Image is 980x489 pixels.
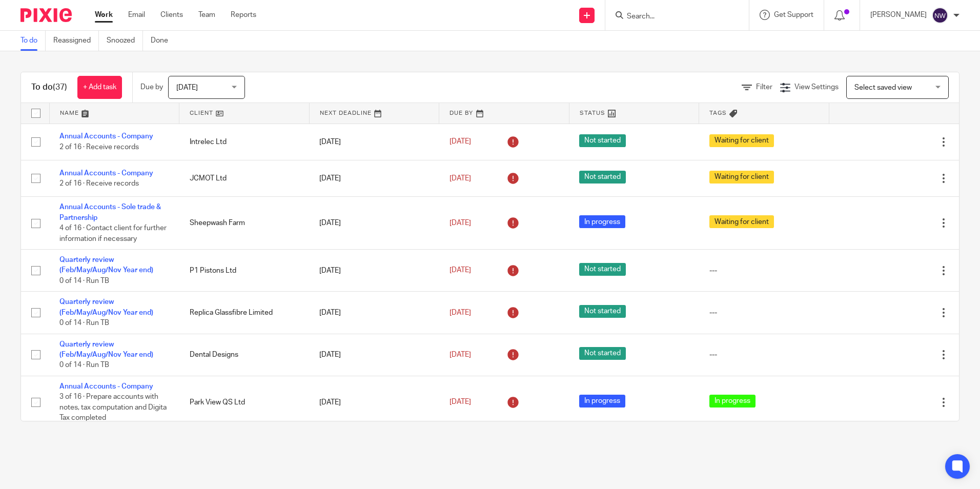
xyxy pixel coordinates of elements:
a: Snoozed [107,31,143,51]
td: [DATE] [309,124,439,160]
a: Quarterly review (Feb/May/Aug/Nov Year end) [59,298,153,316]
span: Tags [709,110,727,116]
span: Get Support [774,11,813,18]
span: [DATE] [450,175,471,182]
div: --- [709,266,819,276]
span: [DATE] [450,219,471,227]
span: Not started [579,171,626,184]
span: [DATE] [450,267,471,274]
td: [DATE] [309,197,439,250]
span: [DATE] [450,351,471,358]
td: Dental Designs [179,334,310,376]
span: Waiting for client [709,215,774,228]
a: Reports [231,10,256,20]
span: 3 of 16 · Prepare accounts with notes, tax computation and Digita Tax completed [59,393,167,421]
div: --- [709,308,819,318]
td: Replica Glassfibre Limited [179,292,310,334]
td: [DATE] [309,250,439,292]
span: [DATE] [450,309,471,316]
a: Annual Accounts - Company [59,383,153,390]
td: Intrelec Ltd [179,124,310,160]
span: [DATE] [450,138,471,146]
input: Search [626,12,718,22]
p: [PERSON_NAME] [870,10,927,20]
span: In progress [579,395,625,407]
span: [DATE] [176,84,198,91]
td: P1 Pistons Ltd [179,250,310,292]
a: Reassigned [53,31,99,51]
td: [DATE] [309,334,439,376]
span: View Settings [794,84,839,91]
span: Not started [579,347,626,360]
span: In progress [709,395,756,407]
a: Clients [160,10,183,20]
span: 2 of 16 · Receive records [59,180,139,187]
span: 4 of 16 · Contact client for further information if necessary [59,225,167,242]
a: Annual Accounts - Company [59,133,153,140]
td: [DATE] [309,160,439,196]
a: Quarterly review (Feb/May/Aug/Nov Year end) [59,341,153,358]
span: (37) [53,83,67,91]
h1: To do [31,82,67,93]
td: JCMOT Ltd [179,160,310,196]
a: To do [21,31,46,51]
p: Due by [140,82,163,92]
a: Annual Accounts - Sole trade & Partnership [59,203,161,221]
td: [DATE] [309,292,439,334]
span: Not started [579,305,626,318]
td: Park View QS Ltd [179,376,310,429]
td: [DATE] [309,376,439,429]
span: Waiting for client [709,171,774,184]
span: 0 of 14 · Run TB [59,277,109,284]
span: Filter [756,84,772,91]
span: 2 of 16 · Receive records [59,144,139,151]
img: Pixie [21,8,72,22]
a: Done [151,31,176,51]
span: Not started [579,134,626,147]
span: [DATE] [450,399,471,406]
div: --- [709,350,819,360]
img: svg%3E [932,7,948,24]
span: 0 of 14 · Run TB [59,319,109,327]
a: Team [198,10,215,20]
a: Work [95,10,113,20]
span: 0 of 14 · Run TB [59,361,109,369]
span: In progress [579,215,625,228]
td: Sheepwash Farm [179,197,310,250]
a: Email [128,10,145,20]
span: Waiting for client [709,134,774,147]
a: Annual Accounts - Company [59,170,153,177]
span: Select saved view [854,84,912,91]
a: Quarterly review (Feb/May/Aug/Nov Year end) [59,256,153,274]
a: + Add task [77,76,122,99]
span: Not started [579,263,626,276]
